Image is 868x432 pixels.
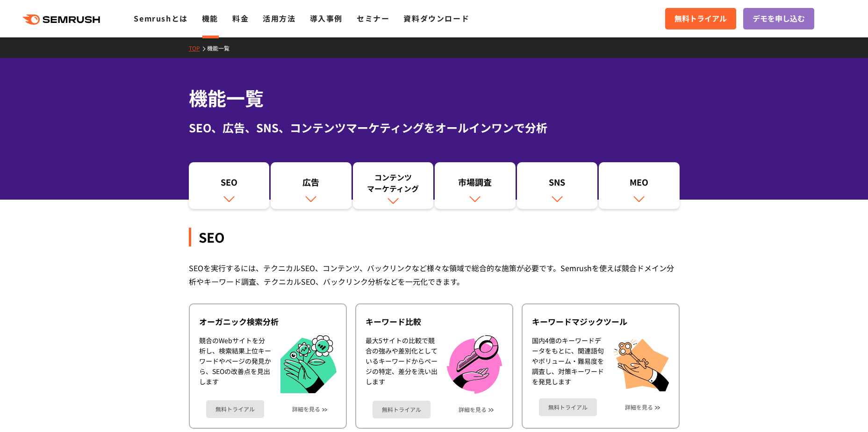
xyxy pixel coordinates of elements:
[189,119,680,136] div: SEO、広告、SNS、コンテンツマーケティングをオールインワンで分析
[280,335,337,394] img: オーガニック検索分析
[403,13,469,24] a: 資料ダウンロード
[194,176,265,192] div: SEO
[447,335,502,394] img: キーワード比較
[199,316,337,327] div: オーガニック検索分析
[459,406,487,413] a: 詳細を見る
[189,44,207,52] a: TOP
[189,228,680,246] div: SEO
[292,406,320,412] a: 詳細を見る
[206,400,264,418] a: 無料トライアル
[665,8,736,29] a: 無料トライアル
[532,316,669,327] div: キーワードマジックツール
[517,162,598,209] a: SNS
[743,8,814,29] a: デモを申し込む
[439,176,511,192] div: 市場調査
[435,162,516,209] a: 市場調査
[263,13,295,24] a: 活用方法
[271,162,352,209] a: 広告
[189,261,680,288] div: SEOを実行するには、テクニカルSEO、コンテンツ、バックリンクなど様々な領域で総合的な施策が必要です。Semrushを使えば競合ドメイン分析やキーワード調査、テクニカルSEO、バックリンク分析...
[199,335,271,394] div: 競合のWebサイトを分析し、検索結果上位キーワードやページの発見から、SEOの改善点を見出します
[207,44,237,52] a: 機能一覧
[366,335,438,394] div: 最大5サイトの比較で競合の強みや差別化としているキーワードからページの特定、差分を洗い出します
[522,176,593,192] div: SNS
[202,13,218,24] a: 機能
[275,176,347,192] div: 広告
[134,13,187,24] a: Semrushとは
[539,398,597,416] a: 無料トライアル
[613,335,669,391] img: キーワードマジックツール
[625,404,653,410] a: 詳細を見る
[353,162,434,209] a: コンテンツマーケティング
[373,401,430,418] a: 無料トライアル
[674,13,727,25] span: 無料トライアル
[599,162,680,209] a: MEO
[532,335,604,391] div: 国内4億のキーワードデータをもとに、関連語句やボリューム・難易度を調査し、対策キーワードを発見します
[232,13,249,24] a: 料金
[310,13,343,24] a: 導入事例
[357,13,389,24] a: セミナー
[753,13,805,25] span: デモを申し込む
[358,172,429,194] div: コンテンツ マーケティング
[603,176,675,192] div: MEO
[366,316,503,327] div: キーワード比較
[189,162,270,209] a: SEO
[189,84,680,112] h1: 機能一覧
